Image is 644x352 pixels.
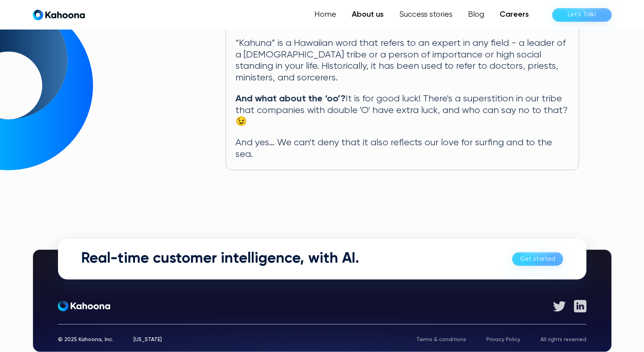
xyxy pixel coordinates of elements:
a: Get started [512,252,563,266]
div: Let’s Talk! [568,9,596,21]
a: About us [344,7,391,23]
strong: And what about the ‘oo’? [235,94,346,103]
a: Privacy Policy [486,337,520,342]
h2: Real-time customer intelligence, with AI. [81,250,359,268]
div: [US_STATE] [133,337,162,342]
a: Blog [460,7,492,23]
a: home [33,9,85,21]
p: “Kahuna” is a Hawaiian word that refers to an expert in any field - a leader of a [DEMOGRAPHIC_DA... [235,38,569,84]
a: Success stories [391,7,460,23]
a: Careers [492,7,537,23]
div: © 2025 Kahoona, Inc. [58,337,113,342]
div: All rights reserved [540,337,586,342]
p: And yes… We can't deny that it also reflects our love for surfing and to the sea. [235,137,569,160]
a: Terms & conditions [416,337,466,342]
a: Home [307,7,344,23]
a: Let’s Talk! [552,8,612,22]
p: It is for good luck! There's a superstition in our tribe that companies with double 'O' have extr... [235,93,569,128]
